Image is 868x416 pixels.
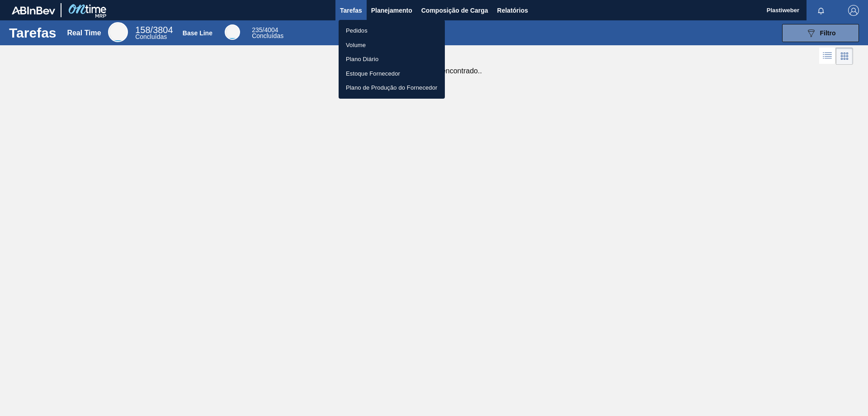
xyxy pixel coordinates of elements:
a: Estoque Fornecedor [339,67,445,81]
a: Plano de Produção do Fornecedor [339,81,445,95]
a: Plano Diário [339,52,445,67]
a: Pedidos [339,24,445,38]
a: Volume [339,38,445,53]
